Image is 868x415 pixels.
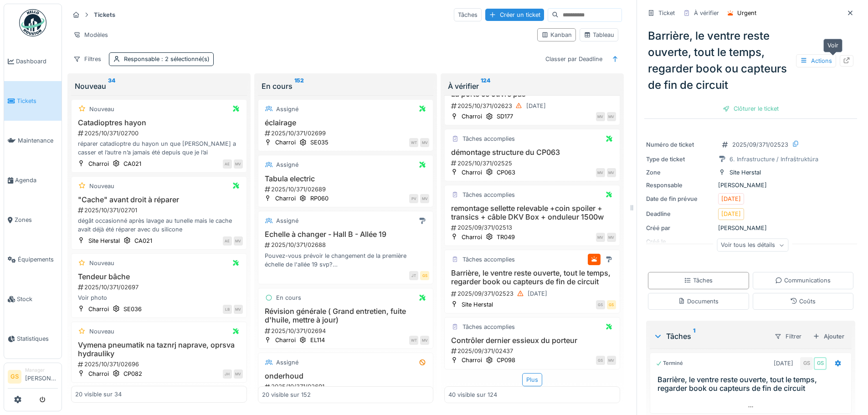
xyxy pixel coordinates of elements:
div: AE [223,236,232,246]
div: Tâches accomplies [462,190,515,199]
div: GS [607,300,616,309]
div: Site Herstal [462,300,493,309]
sup: 152 [294,81,304,92]
span: Maintenance [18,136,58,145]
div: Tâches [653,331,767,342]
a: Agenda [4,160,62,200]
a: GS Manager[PERSON_NAME] [8,367,58,389]
a: Dashboard [4,41,62,81]
div: Charroi [462,112,482,121]
div: Type de ticket [646,155,714,164]
div: Charroi [275,336,296,344]
div: GS [800,357,813,370]
h3: éclairage [262,118,430,127]
div: MV [234,369,243,379]
div: En cours [276,293,301,302]
div: Coûts [790,297,816,306]
div: Deadline [646,210,714,218]
div: JT [409,271,418,280]
h3: Tabula electric [262,174,430,183]
div: 2025/10/371/02701 [77,206,243,215]
div: Pouvez-vous prévoir le changement de la première échelle de l'allée 19 svp? [GEOGRAPHIC_DATA], [262,251,430,269]
div: Charroi [88,305,109,313]
div: réparer catadioptre du hayon un que [PERSON_NAME] a casser et l’autre n’a jamais été depuis que j... [75,139,243,157]
div: Filtrer [770,330,806,343]
div: 2025/10/371/02525 [450,159,616,168]
div: Clôturer le ticket [719,102,782,115]
div: 6. Infrastructure / Infraštruktúra [729,155,818,164]
h3: Contrôler dernier essieux du porteur [448,336,616,345]
div: MV [607,233,616,242]
div: Charroi [275,194,296,203]
h3: Barrière, le ventre reste ouverte, tout le temps, regarder book ou capteurs de fin de circuit [657,375,847,393]
div: Urgent [737,9,756,17]
div: Date de fin prévue [646,195,714,203]
h3: Echelle à changer - Hall B - Allée 19 [262,230,430,239]
div: GS [596,356,605,365]
div: Documents [678,297,719,306]
h3: Barrière, le ventre reste ouverte, tout le temps, regarder book ou capteurs de fin de circuit [448,269,616,286]
div: 2025/10/371/02700 [77,129,243,138]
sup: 124 [481,81,490,92]
div: 2025/09/371/02437 [450,347,616,355]
div: Voir photo [75,293,243,302]
div: MV [607,356,616,365]
div: Nouveau [89,327,114,336]
div: Tâches [454,8,482,21]
div: Créer un ticket [485,9,544,21]
div: Site Herstal [729,168,761,177]
div: MV [234,305,243,314]
div: Assigné [276,216,298,225]
div: MV [420,336,429,345]
span: Équipements [18,255,58,264]
div: Classer par Deadline [541,52,606,66]
div: JH [223,369,232,379]
div: [DATE] [721,195,741,203]
div: Numéro de ticket [646,140,714,149]
div: Nouveau [89,259,114,267]
div: Ticket [658,9,675,17]
div: [DATE] [774,359,793,368]
div: MV [596,112,605,121]
h3: démontage structure du CP063 [448,148,616,157]
a: Maintenance [4,121,62,160]
div: SE036 [123,305,142,313]
div: 2025/10/371/02689 [264,185,430,194]
div: Voir tous les détails [717,239,788,252]
div: 20 visible sur 152 [262,390,311,399]
div: GS [420,271,429,280]
div: Filtres [69,52,105,66]
div: Tâches [684,276,713,285]
div: 2025/10/371/02694 [264,327,430,335]
div: Site Herstal [88,236,120,245]
div: Actions [796,54,836,67]
div: Charroi [88,369,109,378]
div: 2025/09/371/02523 [732,140,788,149]
div: MV [234,236,243,246]
div: EL114 [310,336,325,344]
div: GS [596,300,605,309]
div: MV [420,194,429,203]
div: Tâches accomplies [462,323,515,331]
div: 2025/10/371/02623 [450,100,616,112]
div: TR049 [497,233,515,241]
div: Assigné [276,358,298,367]
div: 2025/10/371/02688 [264,241,430,249]
img: Badge_color-CXgf-gQk.svg [19,9,46,36]
div: Voir [823,39,842,52]
div: Manager [25,367,58,374]
span: Zones [15,215,58,224]
div: Charroi [462,356,482,364]
div: [DATE] [528,289,547,298]
h3: Vymena pneumatik na taznrj naprave, oprsva hydrauliky [75,341,243,358]
a: Stock [4,279,62,319]
h3: Catadioptres hayon [75,118,243,127]
div: Kanban [541,31,572,39]
div: SD177 [497,112,513,121]
h3: Tendeur bâche [75,272,243,281]
div: Assigné [276,160,298,169]
div: MV [596,168,605,177]
div: Créé par [646,224,714,232]
div: Responsable [124,55,210,63]
div: SE035 [310,138,329,147]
